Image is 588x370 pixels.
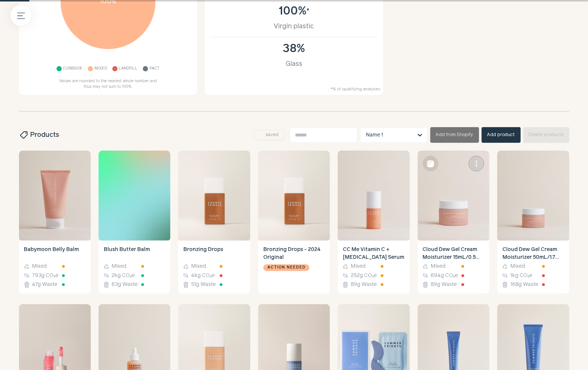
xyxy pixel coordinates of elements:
[191,263,206,270] span: Mixed
[112,281,138,289] span: 63g Waste
[430,127,479,143] button: Add from Shopify
[119,65,138,73] span: Landfill
[497,241,569,294] a: Cloud Dew Gel Cream Moisturizer 50mL/1.7 fl.oz Mixed 1kg CO₂e 168g Waste
[343,246,404,261] h4: CC Me Vitamin C + Niacinamide Serum
[218,22,370,31] div: Virgin plastic
[510,272,532,280] span: 1kg CO₂e
[112,272,135,280] span: 2kg CO₂e
[351,281,377,289] span: 89g Waste
[431,263,446,270] span: Mixed
[218,59,370,69] div: Glass
[510,281,538,289] span: 168g Waste
[178,241,250,294] a: Bronzing Drops Mixed 4kg CO₂e 51g Waste
[254,130,286,140] button: saved
[63,65,83,73] span: Curbside
[263,246,325,261] h4: Bronzing Drops - 2024 Original
[338,151,409,241] img: CC Me Vitamin C + Niacinamide Serum
[150,65,160,73] span: Pact
[331,86,380,93] small: *% of qualifying analyses
[482,127,521,143] button: Add product
[94,65,107,73] span: Mixed
[218,42,370,55] div: 38%
[418,241,489,294] a: Cloud Dew Gel Cream Moisturizer 15mL/0.5 fl.oz Mixed 694g CO₂e 89g Waste
[32,272,58,280] span: 793g CO₂e
[497,151,569,241] img: Cloud Dew Gel Cream Moisturizer 50mL/1.7 fl.oz
[19,151,91,241] img: Babymoon Belly Balm
[431,272,458,280] span: 694g CO₂e
[351,272,377,280] span: 252g CO₂e
[263,133,282,137] span: saved
[472,159,481,168] span: more_vert
[338,241,409,294] a: CC Me Vitamin C + [MEDICAL_DATA] Serum Mixed 252g CO₂e 89g Waste
[431,281,457,289] span: 89g Waste
[423,246,484,261] h4: Cloud Dew Gel Cream Moisturizer 15mL/0.5 fl.oz
[19,241,91,294] a: Babymoon Belly Balm Mixed 793g CO₂e 47g Waste
[32,263,47,270] span: Mixed
[218,5,370,18] div: 100%
[469,156,484,171] button: more_vert
[18,131,28,139] span: sell
[99,151,170,241] img: Blush Butter Balm
[258,151,330,241] img: Bronzing Drops - 2024 Original
[104,246,165,261] h4: Blush Butter Balm
[502,246,564,261] h4: Cloud Dew Gel Cream Moisturizer 50mL/1.7 fl.oz
[112,263,126,270] span: Mixed
[178,151,250,241] img: Bronzing Drops
[24,246,86,261] h4: Babymoon Belly Balm
[99,241,170,294] a: Blush Butter Balm Mixed 2kg CO₂e 63g Waste
[191,281,216,289] span: 51g Waste
[183,246,245,261] h4: Bronzing Drops
[56,78,160,90] p: Values are rounded to the nearest whole number and thus may not sum to 100%.
[418,151,489,241] img: Cloud Dew Gel Cream Moisturizer 15mL/0.5 fl.oz
[258,241,330,294] a: Bronzing Drops - 2024 Original Action needed
[19,130,60,140] h2: Products
[32,281,57,289] span: 47g Waste
[191,272,215,280] span: 4kg CO₂e
[351,263,366,270] span: Mixed
[510,263,525,270] span: Mixed
[267,264,305,271] span: Action needed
